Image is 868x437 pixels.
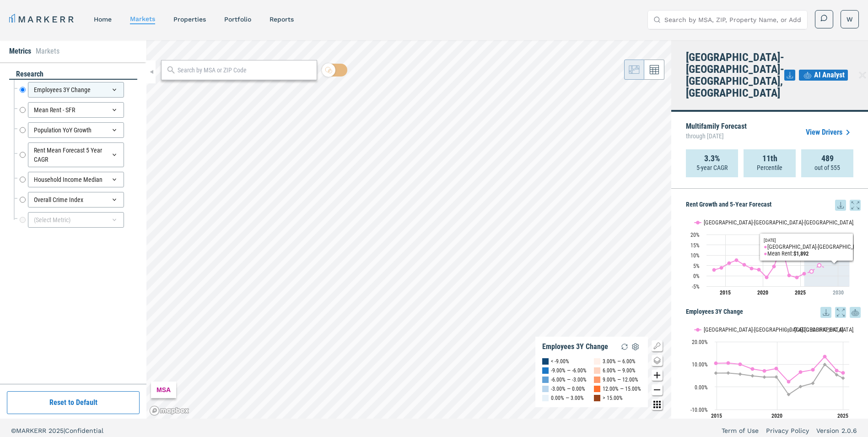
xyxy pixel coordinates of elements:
button: AI Analyst [799,70,848,81]
div: 9.00% — 12.00% [603,375,638,384]
text: [GEOGRAPHIC_DATA] [794,326,843,333]
path: Monday, 14 Dec, 16:00, 6.16. USA. [727,371,730,375]
text: 10.00% [692,361,708,368]
button: Reset to Default [7,391,140,414]
input: Search by MSA, ZIP, Property Name, or Address [664,11,802,29]
a: Mapbox logo [149,405,189,416]
path: Friday, 14 Dec, 16:00, 4.33. USA. [763,375,766,379]
div: Rent Mean Forecast 5 Year CAGR [28,142,124,167]
p: Percentile [757,163,782,172]
a: Version 2.0.6 [816,426,857,435]
p: 5-year CAGR [696,163,728,172]
a: Portfolio [224,16,251,23]
div: Mean Rent - SFR [28,102,124,118]
path: Friday, 28 Jun, 17:00, 3.02. Dallas-Fort Worth-Arlington, TX. [757,268,761,272]
button: Show/Hide Legend Map Button [652,340,663,351]
button: Show Dallas-Fort Worth-Arlington, TX [695,219,776,226]
path: Wednesday, 28 Jun, 17:00, 5.39. Dallas-Fort Worth-Arlington, TX. [743,263,746,267]
path: Sunday, 14 Dec, 16:00, 10.45. Dallas-Fort Worth-Arlington, TX. [714,361,718,365]
path: Monday, 14 Dec, 16:00, -3.37. USA. [787,393,791,396]
text: 2025 YTD [837,413,848,426]
text: 0.00% [695,384,708,391]
a: markets [130,15,155,22]
div: > 15.00% [603,393,623,403]
path: Saturday, 14 Jun, 17:00, 3.91. USA. [841,376,845,380]
a: MARKERR [9,13,75,26]
a: home [94,16,112,23]
text: -10.00% [690,407,708,413]
img: Reload Legend [619,341,630,352]
div: 12.00% — 15.00% [603,384,641,393]
div: Employees 3Y Change [542,342,608,351]
text: 20.00% [692,339,708,345]
path: Monday, 28 Jun, 17:00, 5.1. Dallas-Fort Worth-Arlington, TX. [818,263,821,267]
path: Saturday, 14 Dec, 16:00, 4.39. USA. [775,375,778,379]
path: Thursday, 28 Jun, 17:00, 3.6. Dallas-Fort Worth-Arlington, TX. [750,267,754,270]
h4: [GEOGRAPHIC_DATA]-[GEOGRAPHIC_DATA]-[GEOGRAPHIC_DATA], [GEOGRAPHIC_DATA] [686,51,784,99]
path: Saturday, 28 Jun, 17:00, 3.93. Dallas-Fort Worth-Arlington, TX. [720,266,723,269]
path: Thursday, 14 Dec, 16:00, 9.94. USA. [823,362,827,366]
path: Saturday, 14 Jun, 17:00, 6.2. Dallas-Fort Worth-Arlington, TX. [841,371,845,375]
span: © [11,427,16,434]
text: -5% [692,284,700,290]
div: MSA [151,382,176,398]
p: Multifamily Forecast [686,123,747,142]
button: Zoom in map button [652,370,663,381]
button: Other options map button [652,399,663,410]
path: Thursday, 14 Dec, 16:00, 13.41. Dallas-Fort Worth-Arlington, TX. [823,355,827,358]
text: 0% [693,273,700,279]
path: Sunday, 28 Jun, 17:00, -0.7. Dallas-Fort Worth-Arlington, TX. [765,275,769,279]
div: Overall Crime Index [28,192,124,208]
svg: Interactive chart [686,318,854,432]
path: Tuesday, 14 Dec, 16:00, 6.57. Dallas-Fort Worth-Arlington, TX. [799,370,803,374]
img: Settings [630,341,641,352]
strong: 3.3% [704,154,720,163]
span: 2025 | [49,427,65,434]
span: MARKERR [16,427,49,434]
button: W [841,10,859,28]
a: properties [173,16,206,23]
div: 3.00% — 6.00% [603,357,636,366]
path: Monday, 28 Jun, 17:00, 4.59. Dallas-Fort Worth-Arlington, TX. [772,264,776,268]
text: 2015 [711,413,722,419]
text: 10% [690,252,700,259]
path: Wednesday, 14 Dec, 16:00, 1.62. USA. [811,381,815,385]
path: Thursday, 14 Dec, 16:00, 4.88. USA. [751,374,755,377]
div: -3.00% — 0.00% [551,384,585,393]
li: Metrics [9,46,31,57]
path: Wednesday, 14 Dec, 16:00, 7.56. Dallas-Fort Worth-Arlington, TX. [811,368,815,371]
tspan: 2025 [795,290,806,296]
a: Privacy Policy [766,426,809,435]
p: out of 555 [814,163,840,172]
div: -9.00% — -6.00% [551,366,587,375]
a: reports [270,16,294,23]
span: through [DATE] [686,130,747,142]
path: Thursday, 14 Dec, 16:00, 7.95. Dallas-Fort Worth-Arlington, TX. [751,367,755,371]
tspan: 2030 [833,290,844,296]
button: Zoom out map button [652,384,663,395]
text: 20% [690,232,700,238]
path: Tuesday, 14 Dec, 16:00, 0.15. USA. [799,385,803,388]
div: 6.00% — 9.00% [603,366,636,375]
div: -6.00% — -3.00% [551,375,587,384]
path: Wednesday, 14 Dec, 16:00, 10. Dallas-Fort Worth-Arlington, TX. [739,362,742,366]
li: Markets [36,46,59,57]
path: Sunday, 28 Jun, 17:00, 2.19. Dallas-Fort Worth-Arlington, TX. [810,269,814,273]
a: View Drivers [806,127,853,138]
path: Wednesday, 14 Dec, 16:00, 5.66. USA. [739,372,742,376]
path: Sunday, 14 Dec, 16:00, 6.09. USA. [714,371,718,375]
span: AI Analyst [814,70,845,81]
path: Friday, 28 Jun, 17:00, 2.92. Dallas-Fort Worth-Arlington, TX. [712,268,716,272]
path: Tuesday, 28 Jun, 17:00, 14.94. Dallas-Fort Worth-Arlington, TX. [780,243,784,247]
path: Sunday, 28 Jun, 17:00, 6.19. Dallas-Fort Worth-Arlington, TX. [728,261,731,265]
div: Rent Growth and 5-Year Forecast. Highcharts interactive chart. [686,211,861,302]
div: (Select Metric) [28,212,124,228]
div: Household Income Median [28,172,124,187]
div: Population YoY Growth [28,122,124,138]
path: Saturday, 28 Jun, 17:00, 1.1. Dallas-Fort Worth-Arlington, TX. [803,272,806,275]
h5: Rent Growth and 5-Year Forecast [686,200,861,211]
div: research [9,69,137,80]
input: Search by MSA or ZIP Code [178,66,312,75]
text: 15% [690,242,700,249]
path: Friday, 28 Jun, 17:00, -0.76. Dallas-Fort Worth-Arlington, TX. [795,276,799,279]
